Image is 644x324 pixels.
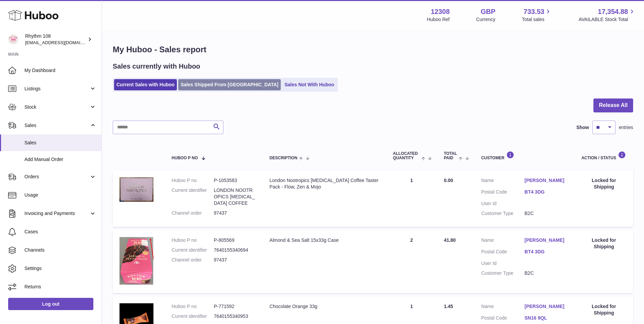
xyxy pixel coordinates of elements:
span: 0.00 [444,178,453,183]
a: [PERSON_NAME] [525,237,568,244]
span: Total sales [522,16,552,23]
a: 17,354.88 AVAILABLE Stock Total [578,7,636,23]
dt: Current identifier [172,187,214,206]
span: 733.53 [523,7,544,16]
dt: Huboo P no [172,303,214,310]
span: Huboo P no [172,156,198,160]
dt: Channel order [172,210,214,216]
div: Action / Status [582,151,626,160]
span: entries [619,124,633,131]
div: Locked for Shipping [582,177,626,190]
dt: Huboo P no [172,177,214,184]
dt: Postal Code [481,315,525,323]
div: Chocolate Orange 33g [270,303,380,310]
a: Sales Not With Huboo [282,79,336,90]
dt: Name [481,177,525,185]
a: [PERSON_NAME] [525,177,568,184]
div: Customer [481,151,568,160]
span: Usage [24,192,96,198]
dt: Customer Type [481,270,525,276]
span: Invoicing and Payments [24,210,89,217]
dd: P-1053583 [214,177,256,184]
dt: Name [481,237,525,245]
dt: User Id [481,200,525,207]
dt: Postal Code [481,189,525,197]
div: Rhythm 108 [25,33,86,46]
span: AVAILABLE Stock Total [578,16,636,23]
dd: 97437 [214,210,256,216]
td: 1 [386,170,437,227]
span: Total paid [444,151,457,160]
span: Cases [24,229,96,235]
span: ALLOCATED Quantity [393,151,420,160]
dt: Postal Code [481,249,525,257]
dt: Customer Type [481,210,525,217]
dt: Name [481,303,525,311]
dt: Current identifier [172,247,214,253]
div: London Nootropics [MEDICAL_DATA] Coffee Taster Pack - Flow, Zen & Mojo [270,177,380,190]
a: 733.53 Total sales [522,7,552,23]
span: 17,354.88 [598,7,628,16]
a: Sales Shipped From [GEOGRAPHIC_DATA] [178,79,281,90]
img: 123081753871449.jpg [119,177,153,201]
dd: P-771592 [214,303,256,310]
dd: P-805569 [214,237,256,244]
span: Sales [24,122,89,129]
span: Description [270,156,297,160]
dt: Channel order [172,257,214,263]
dd: LONDON NOOTROPICS [MEDICAL_DATA] COFFEE [214,187,256,206]
div: Locked for Shipping [582,237,626,250]
dd: 7640155340694 [214,247,256,253]
dd: 97437 [214,257,256,263]
button: Release All [593,98,633,112]
div: Currency [476,16,496,23]
a: Current Sales with Huboo [114,79,177,90]
div: Huboo Ref [427,16,450,23]
td: 2 [386,230,437,293]
span: 1.45 [444,304,453,309]
h2: Sales currently with Huboo [113,62,200,71]
span: Returns [24,284,96,290]
img: internalAdmin-12308@internal.huboo.com [8,34,18,44]
img: 1688048918.JPG [119,237,153,285]
span: 41.80 [444,237,456,243]
strong: GBP [481,7,495,16]
dd: B2C [525,210,568,217]
span: Stock [24,104,89,110]
a: [PERSON_NAME] [525,303,568,310]
span: Listings [24,86,89,92]
div: Locked for Shipping [582,303,626,316]
span: Settings [24,265,96,272]
a: BT4 3DG [525,249,568,255]
a: SN16 9QL [525,315,568,321]
h1: My Huboo - Sales report [113,44,633,55]
span: My Dashboard [24,67,96,74]
dt: Current identifier [172,313,214,320]
dd: 7640155340953 [214,313,256,320]
div: Almond & Sea Salt 15x33g Case [270,237,380,244]
span: Orders [24,174,89,180]
label: Show [576,124,589,131]
dt: Huboo P no [172,237,214,244]
dd: B2C [525,270,568,276]
span: Sales [24,140,96,146]
span: Add Manual Order [24,156,96,163]
a: Log out [8,298,93,310]
strong: 12308 [431,7,450,16]
span: [EMAIL_ADDRESS][DOMAIN_NAME] [25,40,100,45]
a: BT4 3DG [525,189,568,195]
span: Channels [24,247,96,253]
dt: User Id [481,260,525,267]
